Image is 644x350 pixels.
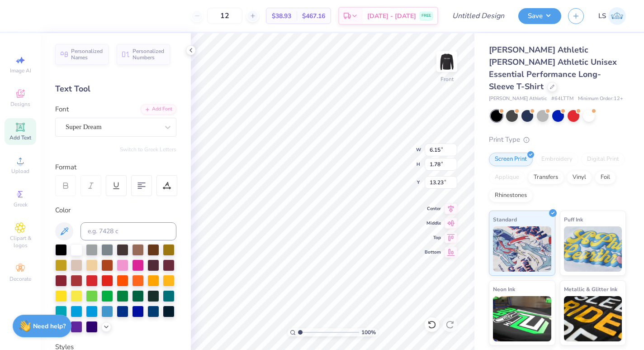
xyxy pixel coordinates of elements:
[5,235,36,249] span: Clipart & logos
[14,201,28,208] span: Greek
[141,104,176,115] div: Add Font
[489,153,533,166] div: Screen Print
[272,11,291,21] span: $38.93
[55,104,69,115] label: Font
[80,222,176,240] input: e.g. 7428 c
[367,11,416,21] span: [DATE] - [DATE]
[598,7,626,25] a: LS
[608,7,626,25] img: Leah Smith
[551,95,573,103] span: # 64LTTM
[564,284,617,294] span: Metallic & Glitter Ink
[489,44,617,92] span: [PERSON_NAME] Athletic [PERSON_NAME] Athletic Unisex Essential Performance Long-Sleeve T-Shirt
[120,146,176,153] button: Switch to Greek Letters
[445,7,511,25] input: Untitled Design
[207,8,242,24] input: – –
[518,8,561,24] button: Save
[33,322,66,331] strong: Need help?
[528,171,564,184] div: Transfers
[581,153,625,166] div: Digital Print
[425,206,441,212] span: Center
[493,215,517,224] span: Standard
[567,171,592,184] div: Vinyl
[9,275,31,283] span: Decorate
[493,284,515,294] span: Neon Ink
[421,13,431,19] span: FREE
[493,226,551,272] img: Standard
[438,53,456,71] img: Front
[535,153,578,166] div: Embroidery
[55,205,176,216] div: Color
[578,95,623,103] span: Minimum Order: 12 +
[493,296,551,341] img: Neon Ink
[440,75,454,83] div: Front
[425,235,441,241] span: Top
[11,168,29,175] span: Upload
[425,249,441,255] span: Bottom
[302,11,325,21] span: $467.16
[489,171,525,184] div: Applique
[361,328,376,336] span: 100 %
[595,171,616,184] div: Foil
[489,95,547,103] span: [PERSON_NAME] Athletic
[564,215,583,224] span: Puff Ink
[425,220,441,226] span: Middle
[598,11,606,21] span: LS
[9,134,31,141] span: Add Text
[55,83,176,95] div: Text Tool
[133,48,165,61] span: Personalized Numbers
[55,162,177,173] div: Format
[564,296,622,341] img: Metallic & Glitter Ink
[10,67,31,74] span: Image AI
[489,134,626,145] div: Print Type
[10,101,30,108] span: Designs
[71,48,103,61] span: Personalized Names
[564,226,622,272] img: Puff Ink
[489,189,533,202] div: Rhinestones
